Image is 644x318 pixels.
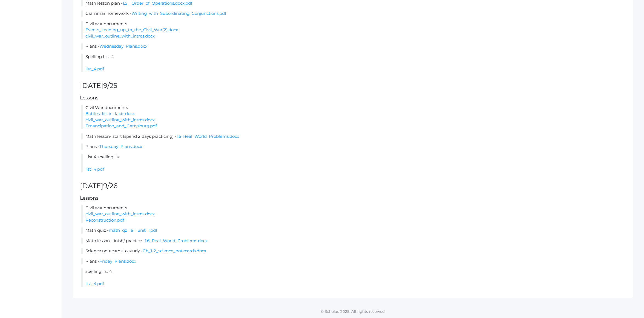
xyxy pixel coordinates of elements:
a: Battles_fill_in_facts.docx [85,111,135,116]
a: list_4.pdf [85,66,104,71]
a: Friday_Plans.docx [99,259,136,264]
a: list_4.pdf [85,167,104,172]
li: Plans - [81,144,626,150]
li: Math lesson plan - [81,0,626,7]
li: Plans - [81,43,626,50]
h5: Lessons [80,95,626,101]
span: 9/26 [103,182,117,190]
li: Math lesson- finish/ practice - [81,238,626,244]
a: Events_Leading_up_to_the_Civil_War(2).docx [85,27,178,32]
h2: [DATE] [80,182,626,190]
a: civil_war_outline_with_intros.docx [85,117,155,122]
a: 1.6_Real_World_Problems.docx [145,238,208,243]
a: Wednesday_Plans.docx [99,44,147,49]
h5: Lessons [80,196,626,201]
li: Spelling List 4 [81,54,626,72]
li: Civil war documents [81,21,626,39]
li: List 4 spelling list [81,154,626,173]
a: Ch_1-2_science_notecards.docx [143,248,206,253]
a: Thursday_Plans.docx [99,144,142,149]
a: civil_war_outline_with_intros.docx [85,211,155,216]
a: Emancipation_and_Gettysburg.pdf [85,123,157,128]
a: math_qz_1a__unit_1.pdf [109,228,157,233]
a: Writing_with_Subordinating_Conjunctions.pdf [131,11,226,16]
a: list_4.pdf [85,281,104,286]
li: Science notecards to study - [81,248,626,254]
a: civil_war_outline_with_intros.docx [85,33,155,39]
a: 1.6_Real_World_Problems.docx [176,134,239,139]
li: Math lesson- start (spend 2 days practicing) - [81,133,626,140]
li: Grammar homework - [81,10,626,17]
li: spelling list 4 [81,268,626,287]
a: 1.5__Order_of_Operations.docx.pdf [123,1,192,6]
li: Civil War documents [81,105,626,129]
span: 9/25 [103,81,117,90]
li: Plans - [81,258,626,265]
p: © Scholae 2025. All rights reserved. [62,309,644,314]
a: Reconstruction.pdf [85,217,124,223]
li: Civil war documents [81,205,626,224]
li: Math quiz - [81,227,626,234]
h2: [DATE] [80,82,626,90]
